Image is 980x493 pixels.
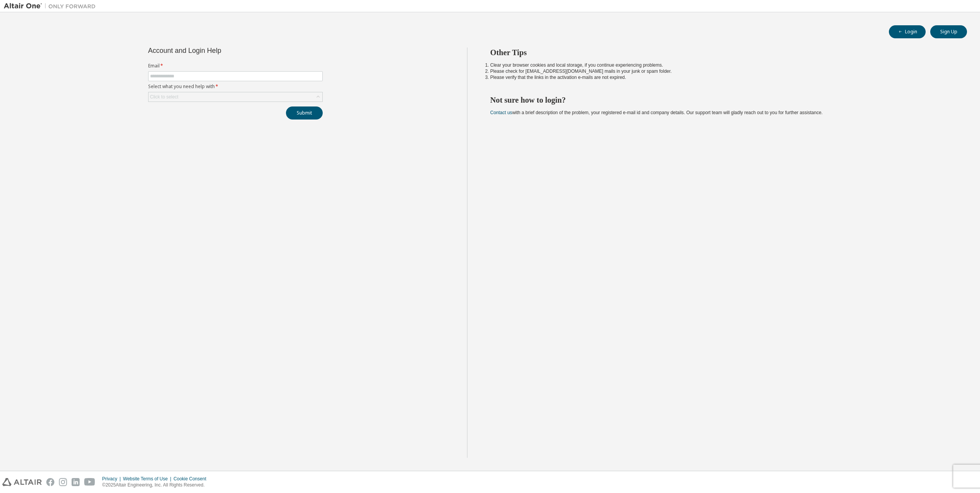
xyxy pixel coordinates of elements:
img: facebook.svg [46,478,54,486]
h2: Other Tips [490,47,954,57]
div: Click to select [150,94,178,100]
span: with a brief description of the problem, your registered e-mail id and company details. Our suppo... [490,110,823,115]
div: Click to select [149,92,322,102]
li: Please check for [EMAIL_ADDRESS][DOMAIN_NAME] mails in your junk or spam folder. [490,68,954,74]
img: youtube.svg [84,478,95,486]
label: Select what you need help with [148,84,323,90]
button: Sign Up [930,25,967,38]
button: Submit [286,106,323,120]
h2: Not sure how to login? [490,95,954,105]
li: Clear your browser cookies and local storage, if you continue experiencing problems. [490,62,954,68]
img: Altair One [4,2,100,10]
li: Please verify that the links in the activation e-mails are not expired. [490,74,954,80]
div: Privacy [102,476,123,482]
a: Contact us [490,110,512,115]
div: Account and Login Help [148,47,288,54]
img: linkedin.svg [72,478,80,486]
img: instagram.svg [59,478,67,486]
div: Cookie Consent [173,476,211,482]
label: Email [148,63,323,69]
img: altair_logo.svg [2,478,42,486]
p: © 2025 Altair Engineering, Inc. All Rights Reserved. [102,482,211,488]
div: Website Terms of Use [123,476,173,482]
button: Login [889,25,926,38]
